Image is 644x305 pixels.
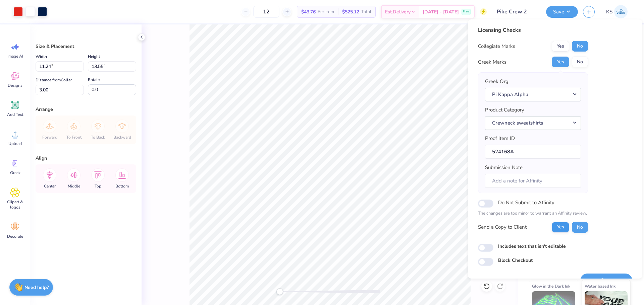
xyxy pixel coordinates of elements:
span: Designs [8,83,22,88]
div: Size & Placement [36,43,136,50]
span: Est. Delivery [385,8,411,15]
input: – – [253,6,279,18]
span: Upload [8,141,22,146]
span: Glow in the Dark Ink [532,283,570,290]
span: Center [44,183,56,189]
span: Total [361,8,371,15]
button: Yes [552,57,569,67]
div: Arrange [36,106,136,113]
label: Rotate [88,76,100,84]
div: Accessibility label [276,288,283,295]
span: Middle [68,183,80,189]
div: Send a Copy to Client [478,223,527,231]
label: Block Checkout [498,257,533,264]
button: No [572,222,588,233]
label: Includes text that isn't editable [498,243,566,250]
label: Height [88,53,100,61]
span: Top [95,183,101,189]
label: Width [36,53,47,61]
button: Save [546,6,578,18]
span: Decorate [7,234,23,239]
p: The changes are too minor to warrant an Affinity review. [478,210,588,217]
span: [DATE] - [DATE] [423,8,459,15]
button: Pi Kappa Alpha [485,88,581,101]
span: $43.76 [301,8,316,15]
button: Save [580,274,632,287]
a: KS [603,5,631,18]
div: Licensing Checks [478,26,588,34]
button: Yes [552,41,569,52]
span: Add Text [7,112,23,117]
label: Proof Item ID [485,135,515,142]
span: Free [463,9,469,14]
span: KS [606,8,612,16]
div: Greek Marks [478,58,506,66]
span: Per Item [318,8,334,15]
input: Untitled Design [492,5,541,18]
button: No [572,41,588,52]
span: Image AI [7,54,23,59]
label: Greek Org [485,78,508,85]
span: Water based Ink [585,283,615,290]
strong: Need help? [24,284,49,291]
span: Clipart & logos [4,199,26,210]
button: No [572,57,588,67]
label: Product Category [485,106,524,114]
input: Add a note for Affinity [485,174,581,188]
label: Do Not Submit to Affinity [498,198,554,207]
label: Distance from Collar [36,76,72,84]
span: $525.12 [342,8,359,15]
span: Bottom [115,183,129,189]
div: Align [36,155,136,162]
img: Kath Sales [614,5,628,18]
button: Yes [552,222,569,233]
label: Submission Note [485,164,523,171]
div: Collegiate Marks [478,43,515,50]
span: Greek [10,170,20,175]
button: Crewneck sweatshirts [485,116,581,130]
